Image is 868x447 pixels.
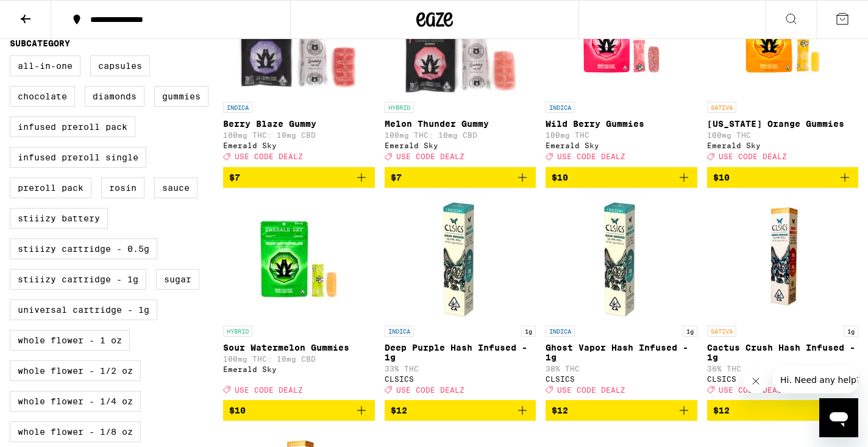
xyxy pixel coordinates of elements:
label: Capsules [90,55,150,76]
p: 38% THC [546,365,697,373]
span: $7 [229,173,240,182]
label: STIIIZY Cartridge - 0.5g [10,238,157,259]
p: SATIVA [707,102,736,113]
p: 1g [521,326,536,337]
label: All-In-One [10,55,80,76]
label: Universal Cartridge - 1g [10,299,157,320]
p: HYBRID [385,102,414,113]
span: USE CODE DEALZ [557,153,625,161]
label: Sauce [154,177,197,198]
span: USE CODE DEALZ [396,386,464,394]
iframe: Close message [744,369,768,393]
div: Emerald Sky [385,141,536,149]
div: Emerald Sky [223,141,375,149]
label: Whole Flower - 1/4 oz [10,391,141,412]
span: $10 [229,406,246,415]
img: CLSICS - Ghost Vapor Hash Infused - 1g [560,198,682,320]
span: USE CODE DEALZ [235,153,303,161]
label: Chocolate [10,86,75,107]
span: USE CODE DEALZ [235,386,303,394]
button: Add to bag [546,167,697,188]
div: Emerald Sky [546,141,697,149]
p: INDICA [385,326,414,337]
p: INDICA [546,102,575,113]
img: CLSICS - Deep Purple Hash Infused - 1g [399,198,521,320]
p: Melon Thunder Gummy [385,119,536,129]
p: 100mg THC: 10mg CBD [385,131,536,139]
p: 100mg THC [707,131,859,139]
div: Emerald Sky [707,141,859,149]
span: USE CODE DEALZ [557,386,625,394]
p: 1g [683,326,697,337]
div: CLSICS [707,375,859,383]
label: Rosin [101,177,144,198]
div: CLSICS [546,375,697,383]
span: USE CODE DEALZ [719,153,787,161]
label: Infused Preroll Pack [10,116,135,137]
button: Add to bag [707,400,859,421]
p: 100mg THC: 10mg CBD [223,355,375,363]
button: Add to bag [546,400,697,421]
span: Hi. Need any help? [7,9,88,18]
p: SATIVA [707,326,736,337]
div: Emerald Sky [223,365,375,373]
span: $12 [552,406,568,415]
p: 1g [844,326,858,337]
label: Diamonds [85,86,144,107]
img: Emerald Sky - Sour Watermelon Gummies [238,198,360,320]
a: Open page for Cactus Crush Hash Infused - 1g from CLSICS [707,198,859,400]
button: Add to bag [223,167,375,188]
button: Add to bag [707,167,859,188]
iframe: Message from company [773,367,858,393]
p: Wild Berry Gummies [546,119,697,129]
p: 33% THC [385,365,536,373]
span: USE CODE DEALZ [719,386,787,394]
iframe: Button to launch messaging window [819,398,858,437]
p: Sour Watermelon Gummies [223,343,375,352]
p: 100mg THC: 10mg CBD [223,131,375,139]
a: Open page for Deep Purple Hash Infused - 1g from CLSICS [385,198,536,400]
button: Add to bag [385,400,536,421]
p: Berry Blaze Gummy [223,119,375,129]
img: CLSICS - Cactus Crush Hash Infused - 1g [742,198,824,320]
a: Open page for Ghost Vapor Hash Infused - 1g from CLSICS [546,198,697,400]
label: Whole Flower - 1 oz [10,330,130,351]
div: CLSICS [385,375,536,383]
span: $12 [713,406,730,415]
label: Sugar [156,269,199,290]
p: Cactus Crush Hash Infused - 1g [707,343,859,362]
a: Open page for Sour Watermelon Gummies from Emerald Sky [223,198,375,400]
p: 36% THC [707,365,859,373]
button: Add to bag [385,167,536,188]
p: 100mg THC [546,131,697,139]
button: Add to bag [223,400,375,421]
p: [US_STATE] Orange Gummies [707,119,859,129]
label: STIIIZY Cartridge - 1g [10,269,146,290]
p: Ghost Vapor Hash Infused - 1g [546,343,697,362]
label: Infused Preroll Single [10,147,146,168]
p: HYBRID [223,326,252,337]
span: $12 [391,406,407,415]
span: $7 [391,173,402,182]
p: INDICA [546,326,575,337]
label: Whole Flower - 1/8 oz [10,421,141,442]
label: Whole Flower - 1/2 oz [10,360,141,381]
p: Deep Purple Hash Infused - 1g [385,343,536,362]
p: INDICA [223,102,252,113]
label: Preroll Pack [10,177,91,198]
label: Gummies [154,86,208,107]
span: $10 [552,173,568,182]
legend: Subcategory [10,38,70,48]
span: $10 [713,173,730,182]
span: USE CODE DEALZ [396,153,464,161]
label: STIIIZY Battery [10,208,108,229]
